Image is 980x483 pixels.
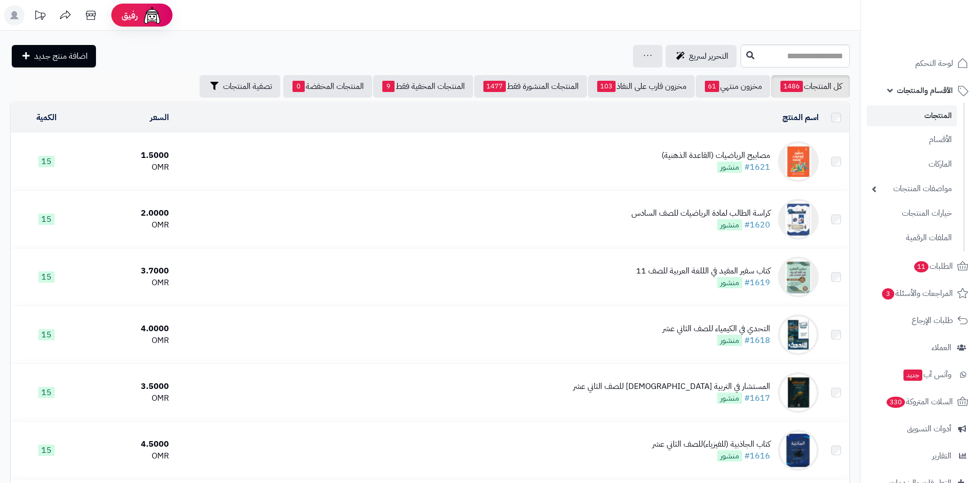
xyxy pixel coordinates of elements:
a: #1619 [744,277,770,289]
div: OMR [86,450,169,462]
div: المستشار في التربية [DEMOGRAPHIC_DATA] للصف الثاني عشر [573,381,770,393]
a: السعر [150,111,169,124]
span: 15 [38,329,55,340]
a: تحديثات المنصة [27,5,53,28]
a: #1620 [744,219,770,231]
a: الأقسام [867,129,957,151]
a: وآتس آبجديد [867,362,974,387]
span: اضافة منتج جديد [34,50,88,62]
a: خيارات المنتجات [867,202,957,224]
span: منشور [717,277,742,288]
a: طلبات الإرجاع [867,308,974,333]
span: 15 [38,445,55,456]
div: 1.5000 [86,150,169,162]
img: logo-2.png [911,23,970,44]
span: العملاء [932,340,951,355]
span: طلبات الإرجاع [912,313,953,328]
span: تصفية المنتجات [223,80,272,93]
a: #1616 [744,450,770,462]
div: OMR [86,393,169,404]
div: OMR [86,219,169,231]
span: المراجعات والأسئلة [881,286,953,301]
a: المنتجات [867,105,957,126]
a: أدوات التسويق [867,417,974,441]
span: 15 [38,156,55,167]
img: المستشار في التربية الإسلامية للصف الثاني عشر [778,372,819,413]
span: 330 [886,396,905,408]
span: 1477 [483,81,506,92]
a: الملفات الرقمية [867,227,957,249]
div: التحدي في الكيمياء للصف الثاني عشر [663,323,770,335]
a: المنتجات المنشورة فقط1477 [474,75,587,98]
a: المنتجات المخفضة0 [283,75,372,98]
span: 3 [882,288,895,300]
span: التحرير لسريع [689,50,728,62]
a: المنتجات المخفية فقط9 [373,75,473,98]
span: منشور [717,162,742,173]
span: التقارير [932,449,951,463]
a: كل المنتجات1486 [771,75,850,98]
div: 4.0000 [86,323,169,335]
div: 3.5000 [86,381,169,393]
span: جديد [903,370,922,381]
span: رفيق [121,9,138,21]
span: 9 [382,81,395,92]
span: 11 [914,261,929,272]
a: التقارير [867,444,974,468]
span: منشور [717,393,742,404]
a: #1617 [744,392,770,404]
a: مخزون قارب على النفاذ103 [588,75,695,98]
div: كراسة الطالب لمادة الرياضيات للصف السادس [631,208,770,219]
span: الأقسام والمنتجات [897,83,953,98]
button: تصفية المنتجات [200,75,280,98]
span: 103 [597,81,616,92]
span: 0 [292,81,305,92]
span: وآتس آب [902,367,951,382]
span: 15 [38,214,55,225]
div: 3.7000 [86,265,169,277]
span: منشور [717,335,742,346]
a: مواصفات المنتجات [867,178,957,200]
a: المراجعات والأسئلة3 [867,281,974,306]
a: مخزون منتهي61 [696,75,770,98]
img: كتاب الجاذبية (للفيزياء)للصف الثاني عشر [778,430,819,471]
div: 4.5000 [86,439,169,450]
div: OMR [86,162,169,173]
span: 61 [705,81,719,92]
span: السلات المتروكة [886,395,953,409]
div: 2.0000 [86,208,169,219]
div: OMR [86,335,169,347]
img: كراسة الطالب لمادة الرياضيات للصف السادس [778,199,819,240]
span: 1486 [780,81,803,92]
span: أدوات التسويق [907,422,951,436]
span: منشور [717,450,742,462]
a: السلات المتروكة330 [867,389,974,414]
a: الكمية [36,111,57,124]
span: لوحة التحكم [915,56,953,71]
a: الطلبات11 [867,254,974,279]
span: 15 [38,387,55,398]
a: #1621 [744,161,770,173]
a: الماركات [867,153,957,175]
a: اسم المنتج [782,111,819,124]
span: منشور [717,219,742,231]
img: كتاب سفير المفيد في الللغة العربية للصف 11 [778,257,819,297]
span: الطلبات [913,259,953,273]
span: 15 [38,271,55,283]
img: مصابيح الرياضيات (القاعدة الذهنية) [778,141,819,182]
a: لوحة التحكم [867,51,974,76]
img: التحدي في الكيمياء للصف الثاني عشر [778,314,819,355]
img: ai-face.png [142,5,162,26]
div: كتاب الجاذبية (للفيزياء)للصف الثاني عشر [652,439,770,450]
div: كتاب سفير المفيد في الللغة العربية للصف 11 [636,265,770,277]
div: OMR [86,277,169,289]
div: مصابيح الرياضيات (القاعدة الذهنية) [661,150,770,162]
a: اضافة منتج جديد [12,45,96,67]
a: #1618 [744,334,770,347]
a: التحرير لسريع [666,45,737,67]
a: العملاء [867,335,974,360]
